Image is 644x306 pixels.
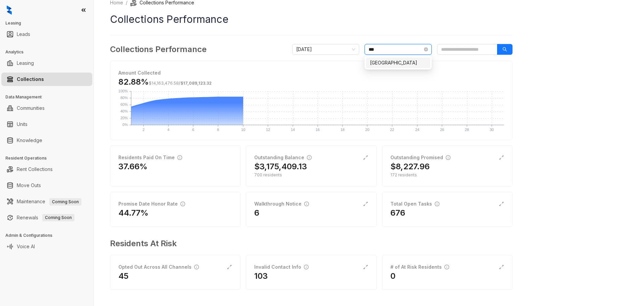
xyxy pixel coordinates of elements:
[254,154,312,161] div: Outstanding Balance
[304,265,309,269] span: info-circle
[17,211,74,224] a: RenewalsComing Soon
[177,155,182,160] span: info-circle
[5,94,94,100] h3: Data Management
[435,202,439,206] span: info-circle
[366,57,430,68] div: Summit Station
[1,240,92,253] li: Voice AI
[118,89,128,93] text: 100%
[149,81,179,86] span: $14,163,476.58
[1,28,92,41] li: Leads
[7,5,12,15] img: logo
[1,134,92,147] li: Knowledge
[180,202,185,206] span: info-circle
[363,155,368,160] span: expand-alt
[5,20,94,26] h3: Leasing
[390,271,395,281] h2: 0
[149,81,212,86] span: /
[266,128,270,132] text: 12
[390,154,450,161] div: Outstanding Promised
[415,128,419,132] text: 24
[118,263,199,271] div: Opted Out Across All Channels
[118,77,212,87] h3: 82.88%
[120,102,128,106] text: 60%
[217,128,219,132] text: 8
[5,232,94,238] h3: Admin & Configurations
[17,28,30,41] a: Leads
[1,101,92,115] li: Communities
[227,264,232,270] span: expand-alt
[499,155,504,160] span: expand-alt
[446,155,450,160] span: info-circle
[42,214,74,221] span: Coming Soon
[390,208,405,218] h2: 676
[440,128,444,132] text: 26
[194,265,199,269] span: info-circle
[296,44,355,54] span: October 2025
[120,116,128,120] text: 20%
[17,118,28,131] a: Units
[390,263,449,271] div: # of At Risk Residents
[110,12,513,27] h1: Collections Performance
[17,56,34,70] a: Leasing
[254,263,309,271] div: Invalid Contact Info
[424,47,428,51] span: close-circle
[254,161,307,172] h2: $3,175,409.13
[118,271,128,281] h2: 45
[1,118,92,131] li: Units
[17,101,45,115] a: Communities
[120,109,128,113] text: 40%
[390,200,439,208] div: Total Open Tasks
[118,200,185,208] div: Promise Date Honor Rate
[192,128,194,132] text: 6
[291,128,295,132] text: 14
[1,73,92,86] li: Collections
[5,49,94,55] h3: Analytics
[502,47,507,52] span: search
[499,264,504,270] span: expand-alt
[1,163,92,176] li: Rent Collections
[118,161,148,172] h2: 37.66%
[444,265,449,269] span: info-circle
[370,59,426,67] div: [GEOGRAPHIC_DATA]
[307,155,312,160] span: info-circle
[390,128,394,132] text: 22
[1,195,92,208] li: Maintenance
[490,128,494,132] text: 30
[5,155,94,161] h3: Resident Operations
[1,179,92,192] li: Move Outs
[365,128,369,132] text: 20
[254,200,309,208] div: Walkthrough Notice
[180,81,212,86] span: $17,089,123.32
[363,264,368,270] span: expand-alt
[167,128,169,132] text: 4
[254,172,368,178] div: 700 residents
[465,128,469,132] text: 28
[17,163,53,176] a: Rent Collections
[340,128,344,132] text: 18
[390,172,504,178] div: 172 residents
[390,161,430,172] h2: $8,227.96
[118,208,149,218] h2: 44.77%
[499,201,504,207] span: expand-alt
[110,43,207,55] h3: Collections Performance
[118,154,182,161] div: Residents Paid On Time
[254,271,268,281] h2: 103
[304,202,309,206] span: info-circle
[118,70,161,76] strong: Amount Collected
[17,134,42,147] a: Knowledge
[17,240,35,253] a: Voice AI
[120,96,128,100] text: 80%
[17,73,44,86] a: Collections
[1,56,92,70] li: Leasing
[1,211,92,224] li: Renewals
[363,201,368,207] span: expand-alt
[254,208,259,218] h2: 6
[241,128,245,132] text: 10
[122,123,128,127] text: 0%
[49,198,82,206] span: Coming Soon
[143,128,145,132] text: 2
[316,128,320,132] text: 16
[17,179,41,192] a: Move Outs
[110,237,507,250] h3: Residents At Risk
